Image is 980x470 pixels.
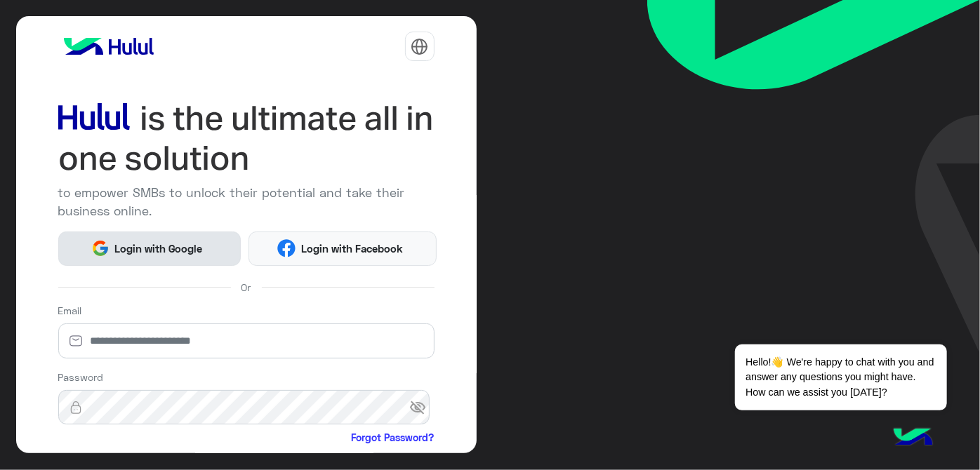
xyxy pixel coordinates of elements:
span: Or [241,280,251,295]
button: Login with Google [58,231,241,266]
span: Hello!👋 We're happy to chat with you and answer any questions you might have. How can we assist y... [735,344,946,410]
img: email [58,334,93,348]
img: logo [58,32,159,60]
img: Google [91,239,110,257]
label: Password [58,370,104,384]
span: visibility_off [409,395,435,420]
img: lock [58,401,93,415]
p: to empower SMBs to unlock their potential and take their business online. [58,184,435,221]
img: hulul-logo.png [889,414,938,463]
span: Login with Google [110,241,208,257]
img: Facebook [277,239,296,257]
span: Login with Facebook [296,241,408,257]
img: hululLoginTitle_EN.svg [58,98,435,179]
img: tab [411,38,428,55]
button: Login with Facebook [249,231,437,266]
a: Forgot Password? [352,430,435,445]
label: Email [58,303,82,318]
